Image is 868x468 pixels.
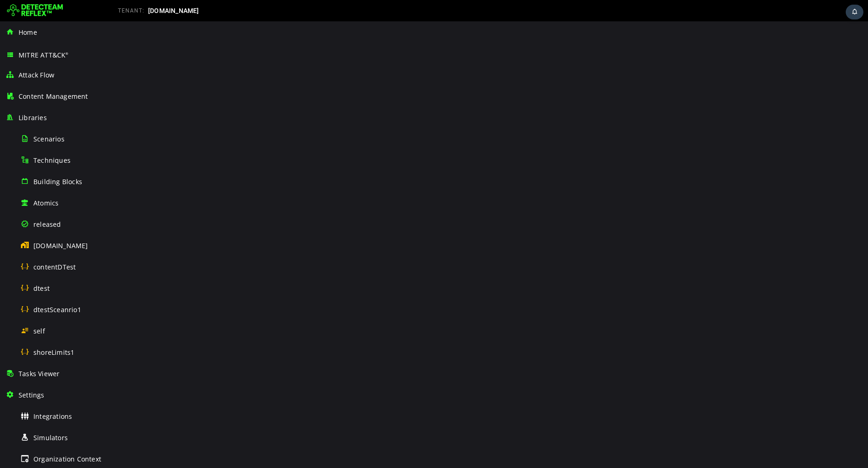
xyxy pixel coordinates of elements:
span: [DOMAIN_NAME] [148,7,199,14]
span: Content Management [19,92,88,101]
span: Home [19,28,37,37]
div: Task Notifications [846,5,863,19]
span: Organization Context [33,455,101,463]
span: dtest [33,284,50,293]
sup: ® [65,51,68,56]
span: TENANT: [118,7,144,14]
span: Tasks Viewer [19,369,59,378]
span: MITRE ATT&CK [19,51,69,59]
span: shoreLimits1 [33,348,74,357]
span: Techniques [33,156,71,165]
span: Atomics [33,199,58,207]
span: Scenarios [33,135,65,143]
span: Settings [19,391,45,399]
span: Attack Flow [19,71,54,79]
span: Integrations [33,412,72,421]
span: Building Blocks [33,177,82,186]
img: Detecteam logo [7,3,63,18]
span: Simulators [33,433,68,442]
span: contentDTest [33,263,76,271]
span: released [33,220,61,229]
span: Libraries [19,113,47,122]
span: [DOMAIN_NAME] [33,241,88,250]
span: dtestSceanrio1 [33,305,81,314]
span: self [33,327,45,335]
